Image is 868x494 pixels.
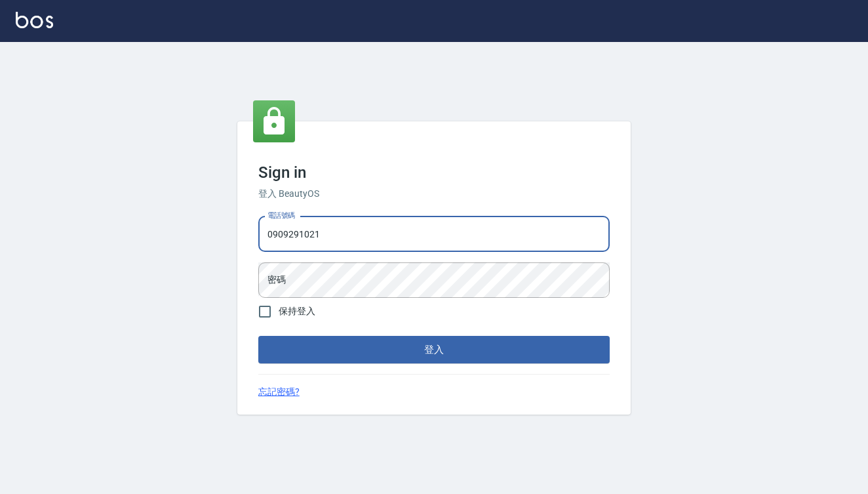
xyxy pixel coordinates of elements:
h3: Sign in [258,163,610,182]
span: 保持登入 [279,304,315,318]
a: 忘記密碼? [258,385,300,399]
img: Logo [16,12,53,28]
button: 登入 [258,336,610,363]
label: 電話號碼 [267,211,295,220]
h6: 登入 BeautyOS [258,187,610,201]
